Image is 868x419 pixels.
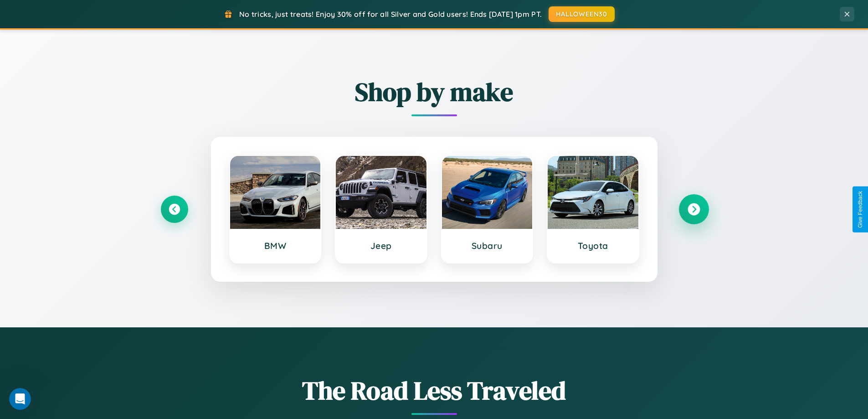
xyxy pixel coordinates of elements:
iframe: Intercom live chat [9,388,31,410]
h1: The Road Less Traveled [161,373,708,408]
span: No tricks, just treats! Enjoy 30% off for all Silver and Gold users! Ends [DATE] 1pm PT. [239,10,542,19]
h3: BMW [239,240,312,251]
div: Give Feedback [857,191,863,228]
h3: Jeep [345,240,417,251]
h3: Subaru [451,240,524,251]
h2: Shop by make [161,74,708,109]
button: HALLOWEEN30 [549,6,615,22]
h3: Toyota [557,240,629,251]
